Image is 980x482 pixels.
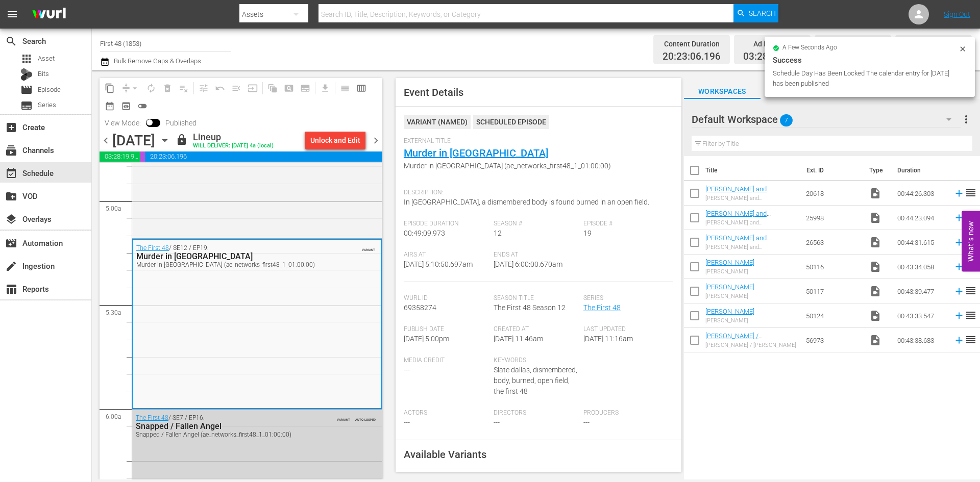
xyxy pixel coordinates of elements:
[960,113,972,125] span: more_vert
[583,220,668,228] span: Episode #
[965,187,977,199] span: reorder
[965,285,977,297] span: reorder
[780,110,793,131] span: 7
[494,409,578,417] span: Directors
[494,366,577,395] span: Slate dallas, dismembered, body, burned, open field, the first 48
[404,161,668,171] span: Murder in [GEOGRAPHIC_DATA] (ae_networks_first48_1_01:00:00)
[305,131,365,149] button: Unlock and Edit
[404,335,449,343] span: [DATE] 5:00pm
[494,294,578,302] span: Season Title
[6,8,18,20] span: menu
[965,309,977,321] span: reorder
[404,325,488,334] span: Publish Date
[5,190,17,202] span: VOD
[893,255,949,279] td: 00:43:34.058
[494,325,578,334] span: Created At
[404,220,488,228] span: Episode Duration
[136,414,328,438] div: / SE7 / EP16:
[705,210,771,225] a: [PERSON_NAME] and [PERSON_NAME]
[944,10,970,18] a: Sign Out
[893,181,949,206] td: 00:44:26.303
[802,328,865,352] td: 56973
[705,234,771,249] a: [PERSON_NAME] and [PERSON_NAME]
[404,418,410,426] span: ---
[404,229,445,237] span: 00:49:09.973
[800,156,863,185] th: Ext. ID
[404,189,668,197] span: Description:
[583,303,621,312] a: The First 48
[136,431,328,438] div: Snapped / Fallen Angel (ae_networks_first48_1_01:00:00)
[802,206,865,230] td: 25998
[100,134,112,147] span: chevron_left
[404,260,473,268] span: [DATE] 5:10:50.697am
[705,308,754,315] a: [PERSON_NAME]
[494,251,578,259] span: Ends At
[136,421,328,431] div: Snapped / Fallen Angel
[140,151,145,162] span: 00:08:36.516
[893,279,949,303] td: 00:43:39.477
[869,310,881,322] span: Video
[773,54,967,66] div: Success
[893,328,949,352] td: 00:43:38.683
[355,413,376,421] span: AUTO-LOOPED
[193,132,274,143] div: Lineup
[869,187,881,199] span: Video
[684,85,761,98] span: Workspaces
[733,4,778,22] button: Search
[137,101,148,111] span: toggle_off
[38,100,56,110] span: Series
[869,334,881,346] span: Video
[893,303,949,328] td: 00:43:33.547
[494,418,500,426] span: ---
[404,198,649,206] span: In [GEOGRAPHIC_DATA], a dismembered body is found burned in an open field.
[105,83,115,93] span: content_copy
[176,134,188,146] span: lock
[802,230,865,255] td: 26563
[953,188,965,199] svg: Add to Schedule
[38,85,61,95] span: Episode
[705,293,754,299] div: [PERSON_NAME]
[705,185,771,200] a: [PERSON_NAME] and [PERSON_NAME]
[583,294,668,302] span: Series
[953,237,965,248] svg: Add to Schedule
[143,80,159,96] span: Loop Content
[869,261,881,273] span: Video
[953,335,965,346] svg: Add to Schedule
[146,119,153,126] span: Toggle to switch from Published to Draft view.
[705,244,798,250] div: [PERSON_NAME] and [PERSON_NAME]
[494,229,502,237] span: 12
[583,418,590,426] span: ---
[134,98,151,114] span: 24 hours Lineup View is OFF
[160,119,202,127] span: Published
[121,101,131,111] span: preview_outlined
[5,121,17,134] span: Create
[370,134,382,147] span: chevron_right
[802,303,865,328] td: 50124
[743,51,801,63] span: 03:28:19.968
[100,119,146,127] span: View Mode:
[891,156,952,185] th: Duration
[404,147,548,159] a: Murder in [GEOGRAPHIC_DATA]
[100,151,140,162] span: 03:28:19.968
[953,310,965,321] svg: Add to Schedule
[583,229,592,237] span: 19
[38,54,55,64] span: Asset
[802,279,865,303] td: 50117
[705,283,754,291] a: [PERSON_NAME]
[583,325,668,334] span: Last Updated
[5,213,17,225] span: Overlays
[176,80,192,96] span: Clear Lineup
[337,413,350,421] span: VARIANT
[193,143,274,149] div: WILL DELIVER: [DATE] 4a (local)
[38,69,49,79] span: Bits
[802,181,865,206] td: 20618
[953,286,965,297] svg: Add to Schedule
[112,132,155,149] div: [DATE]
[893,206,949,230] td: 00:44:23.094
[863,156,891,185] th: Type
[5,237,17,249] span: movie_filter
[5,283,17,295] span: Reports
[869,212,881,224] span: Video
[5,35,17,47] span: search
[705,195,798,201] div: [PERSON_NAME] and [PERSON_NAME]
